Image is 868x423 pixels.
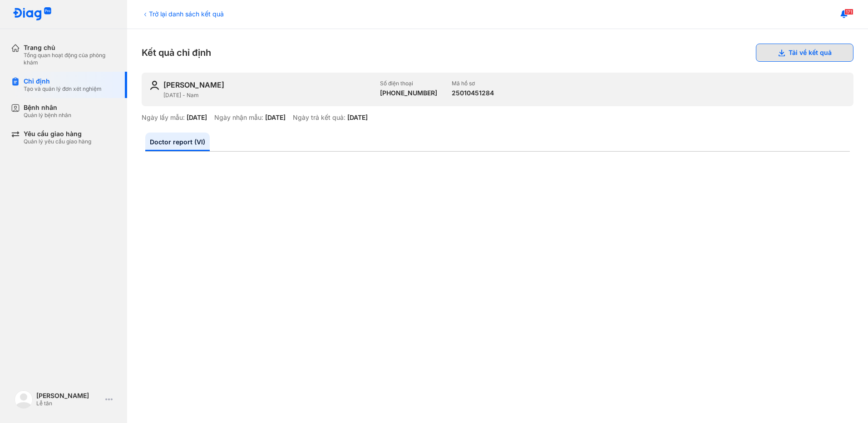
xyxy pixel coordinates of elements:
[163,92,373,99] div: [DATE] - Nam
[187,113,207,122] div: [DATE]
[452,89,494,97] div: 25010451284
[347,113,368,122] div: [DATE]
[24,138,91,145] div: Quản lý yêu cầu giao hàng
[24,52,116,66] div: Tổng quan hoạt động của phòng khám
[13,7,52,21] img: logo
[142,44,853,62] div: Kết quả chỉ định
[214,113,263,122] div: Ngày nhận mẫu:
[142,9,224,19] div: Trở lại danh sách kết quả
[380,89,437,97] div: [PHONE_NUMBER]
[24,44,116,52] div: Trang chủ
[24,103,71,112] div: Bệnh nhân
[142,113,185,122] div: Ngày lấy mẫu:
[24,85,102,93] div: Tạo và quản lý đơn xét nghiệm
[24,130,91,138] div: Yêu cầu giao hàng
[149,80,160,91] img: user-icon
[36,392,102,400] div: [PERSON_NAME]
[15,390,33,408] img: logo
[265,113,286,122] div: [DATE]
[24,77,102,85] div: Chỉ định
[452,80,494,87] div: Mã hồ sơ
[756,44,853,62] button: Tải về kết quả
[293,113,345,122] div: Ngày trả kết quả:
[145,133,210,151] a: Doctor report (VI)
[36,400,102,407] div: Lễ tân
[163,80,224,90] div: [PERSON_NAME]
[380,80,437,87] div: Số điện thoại
[844,9,853,15] span: 171
[24,112,71,119] div: Quản lý bệnh nhân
